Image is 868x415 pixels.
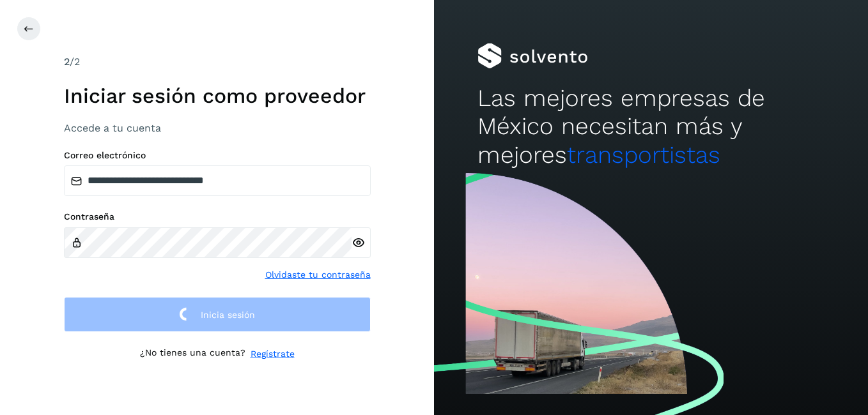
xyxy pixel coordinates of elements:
h1: Iniciar sesión como proveedor [64,84,371,108]
label: Contraseña [64,211,371,222]
button: Inicia sesión [64,297,371,332]
h2: Las mejores empresas de México necesitan más y mejores [477,84,825,169]
a: Regístrate [251,347,295,361]
label: Correo electrónico [64,150,371,161]
a: Olvidaste tu contraseña [265,268,371,282]
span: 2 [64,56,70,68]
h3: Accede a tu cuenta [64,122,371,134]
span: transportistas [567,141,720,169]
span: Inicia sesión [201,310,255,319]
p: ¿No tienes una cuenta? [140,347,245,361]
div: /2 [64,54,371,70]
